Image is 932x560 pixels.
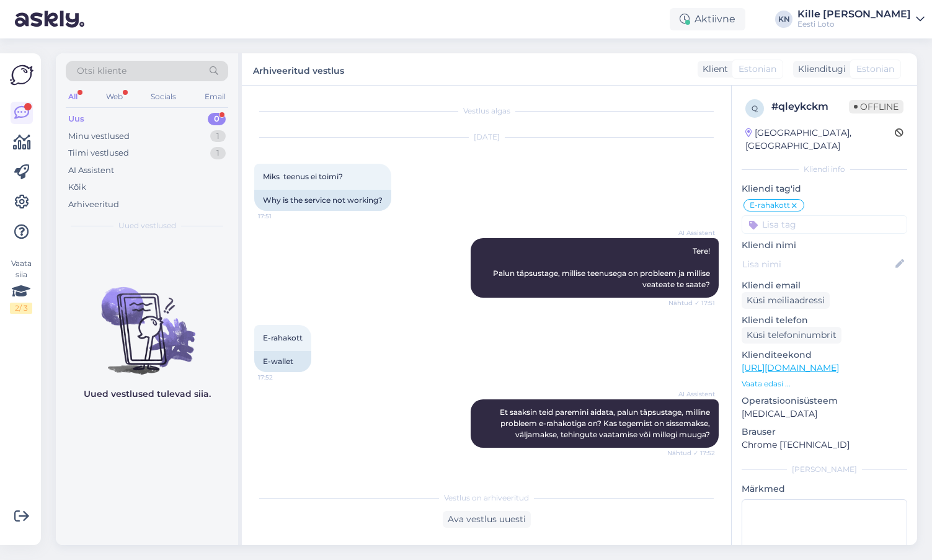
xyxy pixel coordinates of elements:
[750,202,790,209] span: E-rahakott
[849,100,903,113] span: Offline
[254,351,311,372] div: E-wallet
[254,105,719,117] div: Vestlus algas
[742,394,907,407] p: Operatsioonisüsteem
[66,89,80,105] div: All
[668,228,715,238] span: AI Assistent
[742,425,907,438] p: Brauser
[263,333,303,342] span: E-rahakott
[10,303,32,314] div: 2 / 3
[202,89,228,105] div: Email
[443,511,531,528] div: Ava vestlus uuesti
[668,389,715,399] span: AI Assistent
[752,104,758,113] span: q
[742,215,907,234] input: Lisa tag
[742,464,907,475] div: [PERSON_NAME]
[797,9,911,19] div: Kille [PERSON_NAME]
[742,314,907,327] p: Kliendi telefon
[68,181,86,193] div: Kõik
[118,220,176,231] span: Uued vestlused
[745,127,895,153] div: [GEOGRAPHIC_DATA], [GEOGRAPHIC_DATA]
[253,61,344,78] label: Arhiveeritud vestlus
[797,9,925,29] a: Kille [PERSON_NAME]Eesti Loto
[210,130,226,143] div: 1
[68,113,84,125] div: Uus
[742,438,907,451] p: Chrome [TECHNICAL_ID]
[742,292,830,309] div: Küsi meiliaadressi
[742,164,907,175] div: Kliendi info
[68,198,119,211] div: Arhiveeritud
[10,63,33,87] img: Askly Logo
[104,89,125,105] div: Web
[739,63,776,76] span: Estonian
[208,113,226,125] div: 0
[668,298,715,308] span: Nähtud ✓ 17:51
[742,239,907,252] p: Kliendi nimi
[68,164,114,177] div: AI Assistent
[771,99,849,114] div: # qleykckm
[775,11,792,28] div: KN
[77,64,126,78] span: Otsi kliente
[210,147,226,159] div: 1
[742,378,907,389] p: Vaata edasi ...
[254,131,719,143] div: [DATE]
[742,182,907,195] p: Kliendi tag'id
[793,63,846,76] div: Klienditugi
[258,211,304,221] span: 17:51
[667,448,715,458] span: Nähtud ✓ 17:52
[742,482,907,496] p: Märkmed
[742,407,907,420] p: [MEDICAL_DATA]
[797,19,911,29] div: Eesti Loto
[742,279,907,292] p: Kliendi email
[263,172,343,181] span: Miks teenus ei toimi?
[444,492,529,504] span: Vestlus on arhiveeritud
[500,407,712,439] span: Et saaksin teid paremini aidata, palun täpsustage, milline probleem e-rahakotiga on? Kas tegemist...
[258,373,304,382] span: 17:52
[254,190,391,211] div: Why is the service not working?
[670,8,745,30] div: Aktiivne
[68,147,129,159] div: Tiimi vestlused
[742,257,893,271] input: Lisa nimi
[84,388,211,401] p: Uued vestlused tulevad siia.
[10,258,32,314] div: Vaata siia
[56,265,238,376] img: No chats
[68,130,130,143] div: Minu vestlused
[148,89,179,105] div: Socials
[742,362,839,373] a: [URL][DOMAIN_NAME]
[698,63,728,76] div: Klient
[742,349,907,362] p: Klienditeekond
[742,327,841,344] div: Küsi telefoninumbrit
[856,63,894,76] span: Estonian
